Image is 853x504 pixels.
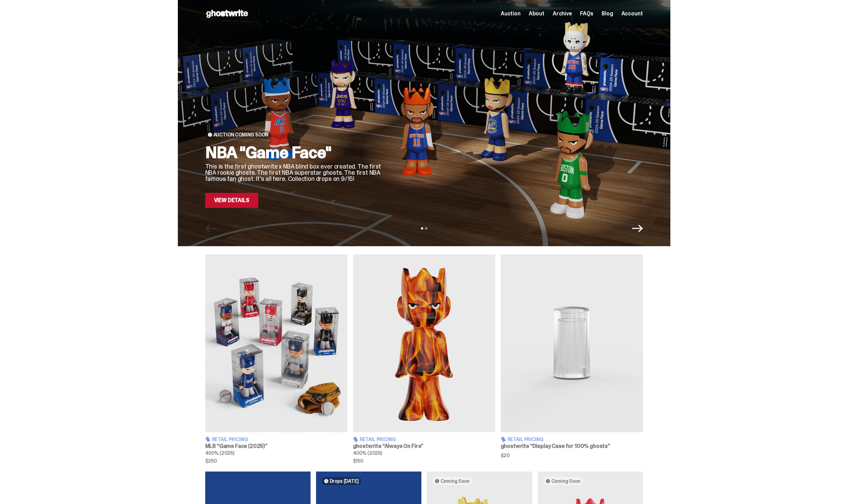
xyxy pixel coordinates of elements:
a: Archive [553,11,572,16]
span: Coming Soon [441,478,470,484]
button: View slide 1 [421,227,423,229]
a: Display Case for 100% ghosts Retail Pricing [501,254,643,463]
span: 400% (2025) [353,450,382,456]
a: About [529,11,544,16]
a: Always On Fire Retail Pricing [353,254,495,463]
h3: MLB “Game Face (2025)” [205,443,347,449]
span: Drops [DATE] [330,478,359,484]
span: Retail Pricing [360,437,396,442]
span: Retail Pricing [212,437,248,442]
button: View slide 2 [425,227,427,229]
p: This is the first ghostwrite x NBA blind box ever created. The first NBA rookie ghosts. The first... [205,163,383,182]
span: Auction Coming Soon [213,132,268,137]
img: Always On Fire [353,254,495,432]
img: Display Case for 100% ghosts [501,254,643,432]
a: View Details [205,193,258,208]
span: $250 [205,459,347,463]
h2: NBA "Game Face" [205,144,383,161]
a: FAQs [580,11,593,16]
span: 400% (2025) [205,450,234,456]
h3: ghostwrite “Always On Fire” [353,443,495,449]
span: Coming Soon [551,478,580,484]
a: Blog [602,11,613,16]
img: Game Face (2025) [205,254,347,432]
span: $20 [501,453,643,458]
span: $150 [353,459,495,463]
a: Account [621,11,643,16]
a: Game Face (2025) Retail Pricing [205,254,347,463]
a: Auction [501,11,521,16]
span: Retail Pricing [508,437,543,442]
h3: ghostwrite “Display Case for 100% ghosts” [501,443,643,449]
button: Next [632,223,643,234]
